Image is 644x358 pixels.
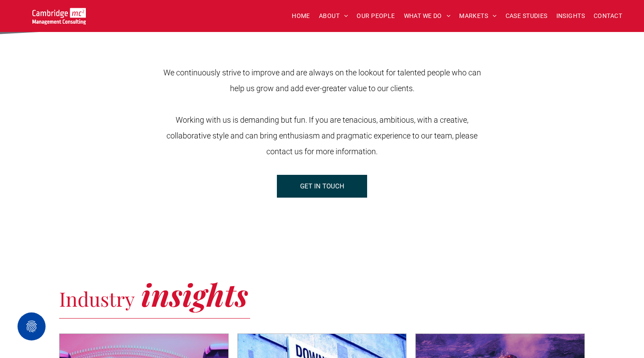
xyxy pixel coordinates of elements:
[315,9,353,23] a: ABOUT
[32,8,86,25] img: Go to Homepage
[287,9,315,23] a: HOME
[166,115,478,156] span: Working with us is demanding but fun. If you are tenacious, ambitious, with a creative, collabora...
[400,9,455,23] a: WHAT WE DO
[163,68,481,93] span: We continuously strive to improve and are always on the lookout for talented people who can help ...
[32,9,86,18] a: Your Business Transformed | Cambridge Management Consulting
[59,285,135,312] span: Industry
[552,9,589,23] a: INSIGHTS
[352,9,399,23] a: OUR PEOPLE
[589,9,626,23] a: CONTACT
[501,9,552,23] a: CASE STUDIES
[277,175,367,198] a: GET IN TOUCH
[455,9,501,23] a: MARKETS
[300,175,344,197] span: GET IN TOUCH
[141,273,248,315] span: insights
